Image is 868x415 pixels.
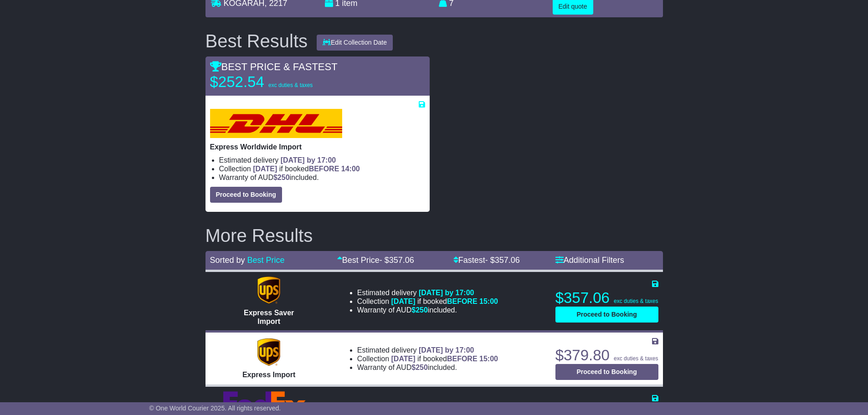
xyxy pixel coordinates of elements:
span: 357.06 [495,256,520,265]
p: $252.54 [210,73,324,91]
span: Express Import [242,371,295,379]
li: Collection [357,297,498,306]
span: 14:00 [341,165,360,173]
span: exc duties & taxes [614,298,658,304]
span: BEFORE [447,355,478,363]
span: if booked [391,297,498,305]
span: Sorted by [210,256,245,265]
li: Estimated delivery [357,346,498,354]
span: 250 [416,306,428,314]
span: [DATE] [391,297,416,305]
span: - $ [485,256,520,265]
span: [DATE] by 17:00 [419,346,474,354]
a: Additional Filters [555,256,624,265]
li: Estimated delivery [219,156,425,164]
img: DHL: Express Worldwide Import [210,109,342,138]
li: Estimated delivery [357,288,498,297]
span: [DATE] [391,355,416,363]
li: Collection [219,164,425,173]
span: [DATE] by 17:00 [281,156,336,164]
a: Fastest- $357.06 [453,256,520,265]
span: exc duties & taxes [268,82,313,88]
button: Edit Collection Date [317,35,393,51]
img: UPS (new): Express Saver Import [257,277,280,304]
span: if booked [391,355,498,363]
li: Warranty of AUD included. [357,363,498,372]
a: Best Price [247,256,285,265]
p: $357.06 [555,289,658,307]
div: Best Results [201,31,313,51]
span: BEST PRICE & FASTEST [210,61,338,72]
button: Proceed to Booking [555,307,658,323]
p: Express Worldwide Import [210,143,425,151]
span: - $ [380,256,414,265]
span: 250 [277,174,290,181]
span: [DATE] by 17:00 [419,289,474,297]
li: Warranty of AUD included. [219,173,425,182]
p: $379.80 [555,346,658,364]
button: Proceed to Booking [210,187,282,203]
span: 15:00 [479,355,498,363]
button: Proceed to Booking [555,364,658,380]
span: © One World Courier 2025. All rights reserved. [149,405,281,412]
span: Express Saver Import [244,309,294,325]
a: Best Price- $357.06 [337,256,414,265]
span: [DATE] [253,165,277,173]
span: $ [411,306,428,314]
span: $ [411,364,428,371]
span: BEFORE [447,297,478,305]
span: if booked [253,165,360,173]
span: $ [273,174,290,181]
span: 250 [416,364,428,371]
span: 15:00 [479,297,498,305]
span: exc duties & taxes [614,355,658,362]
li: Collection [357,354,498,363]
h2: More Results [205,225,663,246]
span: 357.06 [389,256,414,265]
img: UPS (new): Express Import [257,338,280,366]
li: Warranty of AUD included. [357,306,498,314]
span: BEFORE [309,165,339,173]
